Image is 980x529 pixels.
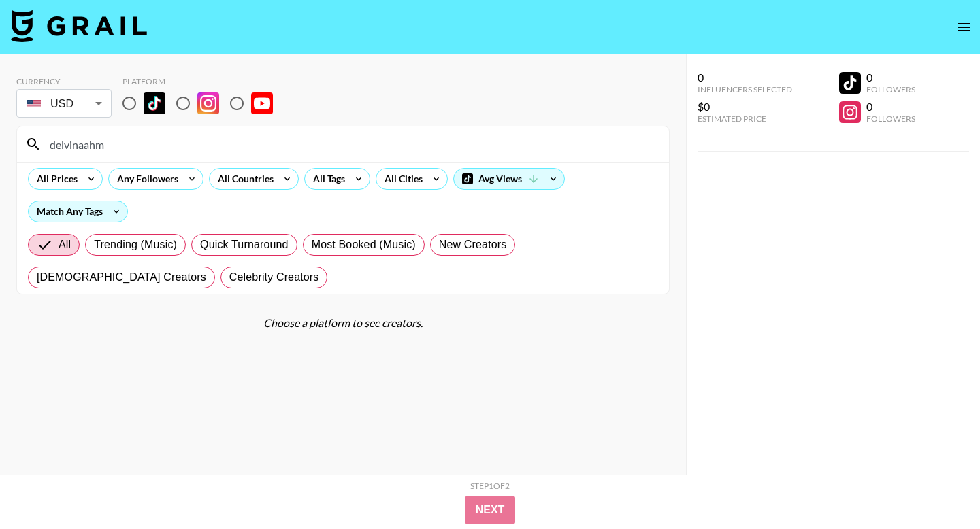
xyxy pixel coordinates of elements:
[912,461,964,513] iframe: Drift Widget Chat Controller
[454,169,564,189] div: Avg Views
[698,100,792,114] div: $0
[698,84,792,95] div: Influencers Selected
[698,114,792,124] div: Estimated Price
[37,269,206,286] span: [DEMOGRAPHIC_DATA] Creators
[109,169,181,189] div: Any Followers
[11,10,147,42] img: Grail Talent
[229,269,319,286] span: Celebrity Creators
[698,71,792,84] div: 0
[251,92,273,114] img: YouTube
[122,76,284,86] div: Platform
[465,496,516,524] button: Next
[29,169,80,189] div: All Prices
[439,237,507,253] span: New Creators
[16,316,670,330] div: Choose a platform to see creators.
[200,237,289,253] span: Quick Turnaround
[29,201,127,222] div: Match Any Tags
[59,237,71,253] span: All
[305,169,348,189] div: All Tags
[94,237,177,253] span: Trending (Music)
[210,169,276,189] div: All Countries
[312,237,416,253] span: Most Booked (Music)
[16,76,112,86] div: Currency
[19,92,109,116] div: USD
[866,100,915,114] div: 0
[144,92,165,114] img: TikTok
[376,169,425,189] div: All Cities
[866,84,915,95] div: Followers
[470,481,510,491] div: Step 1 of 2
[866,114,915,124] div: Followers
[197,92,219,114] img: Instagram
[866,71,915,84] div: 0
[42,133,661,155] input: Search by User Name
[950,14,977,41] button: open drawer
